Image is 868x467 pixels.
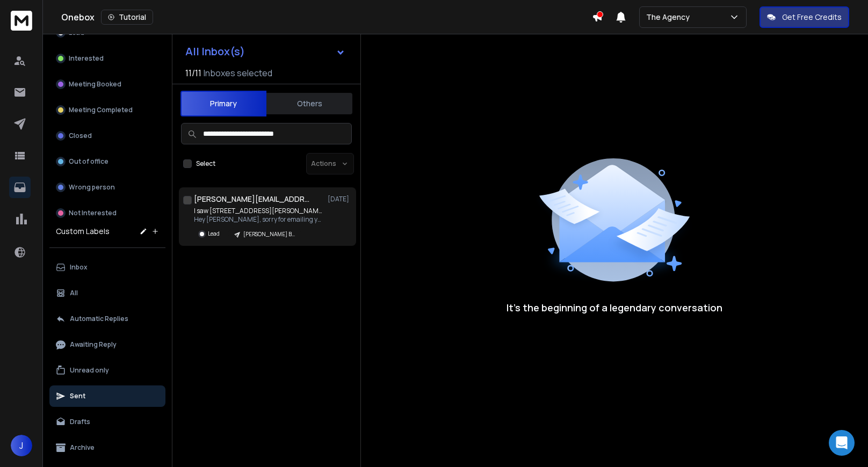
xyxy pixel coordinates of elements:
[69,183,115,192] p: Wrong person
[101,10,153,25] button: Tutorial
[11,435,32,456] button: J
[194,194,312,205] h1: [PERSON_NAME][EMAIL_ADDRESS][DOMAIN_NAME]
[49,334,165,355] button: Awaiting Reply
[185,46,245,57] h1: All Inbox(s)
[70,418,90,426] p: Drafts
[69,209,117,217] p: Not Interested
[208,230,220,238] p: Lead
[49,437,165,458] button: Archive
[69,54,104,63] p: Interested
[49,282,165,304] button: All
[328,195,352,203] p: [DATE]
[69,157,108,166] p: Out of office
[185,67,201,79] span: 11 / 11
[69,80,121,89] p: Meeting Booked
[829,430,855,456] div: Open Intercom Messenger
[196,159,215,168] label: Select
[49,48,165,69] button: Interested
[180,91,266,116] button: Primary
[70,289,78,297] p: All
[70,366,109,375] p: Unread only
[49,74,165,95] button: Meeting Booked
[204,67,272,79] h3: Inboxes selected
[49,99,165,121] button: Meeting Completed
[243,230,295,238] p: [PERSON_NAME] Buyer - Mar Vista
[266,92,352,115] button: Others
[49,177,165,198] button: Wrong person
[49,202,165,224] button: Not Interested
[49,151,165,172] button: Out of office
[70,392,85,400] p: Sent
[70,443,95,452] p: Archive
[49,411,165,433] button: Drafts
[646,12,694,23] p: The Agency
[194,215,323,224] p: Hey [PERSON_NAME], sorry for emailing you
[56,226,110,237] h3: Custom Labels
[49,360,165,381] button: Unread only
[70,315,128,323] p: Automatic Replies
[61,10,592,25] div: Onebox
[177,41,354,62] button: All Inbox(s)
[69,132,92,140] p: Closed
[49,125,165,147] button: Closed
[49,257,165,278] button: Inbox
[49,308,165,330] button: Automatic Replies
[782,12,842,23] p: Get Free Credits
[70,340,117,349] p: Awaiting Reply
[69,106,133,114] p: Meeting Completed
[194,207,323,215] p: I saw [STREET_ADDRESS][PERSON_NAME]
[759,6,849,28] button: Get Free Credits
[507,300,722,315] p: It’s the beginning of a legendary conversation
[49,385,165,407] button: Sent
[70,263,88,272] p: Inbox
